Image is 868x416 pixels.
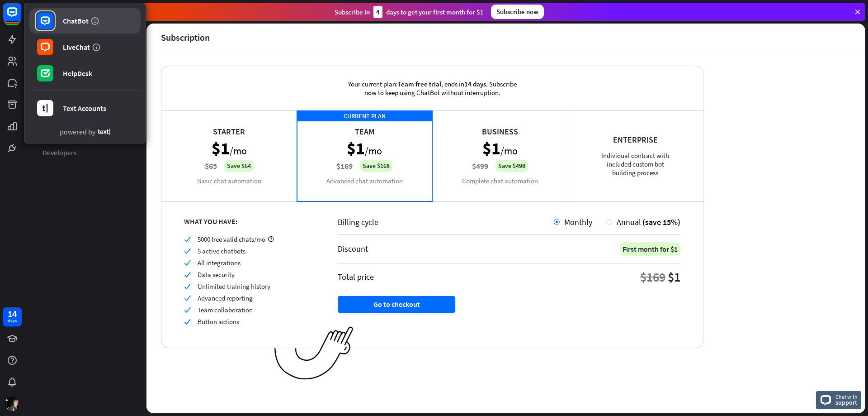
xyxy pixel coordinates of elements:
i: check [184,306,191,313]
img: ec979a0a656117aaf919.png [274,326,354,380]
span: Data security [198,270,235,279]
div: Subscribe in days to get your first month for $1 [335,6,484,18]
div: WHAT YOU HAVE: [184,217,315,226]
div: Discount [338,244,368,254]
span: Annual [617,217,641,227]
a: Developers [37,145,134,160]
i: check [184,248,191,254]
i: check [184,318,191,325]
span: (save 15%) [642,217,680,227]
span: Chat with [835,392,858,401]
div: 4 [373,6,382,18]
div: days [8,318,17,324]
div: Subscription [161,32,210,43]
span: Team free trial [398,80,441,88]
i: check [184,236,191,243]
a: 14 days [3,307,22,326]
div: Your current plan: , ends in . Subscribe now to keep using ChatBot without interruption. [335,66,529,110]
span: Button actions [198,317,239,326]
span: All integrations [198,258,241,267]
span: 14 days [464,80,486,88]
div: First month for $1 [620,242,680,256]
span: Monthly [564,217,592,227]
span: Advanced reporting [198,294,253,302]
button: Open LiveChat chat widget [7,4,34,31]
div: Billing cycle [338,217,554,227]
div: $169 [640,269,665,285]
i: check [184,259,191,266]
div: 14 [8,310,17,318]
i: check [184,283,191,290]
span: support [835,398,858,406]
div: Total price [338,272,374,282]
div: $1 [668,269,680,285]
i: check [184,295,191,301]
span: Unlimited training history [198,282,270,291]
span: Team collaboration [198,306,253,314]
button: Go to checkout [338,296,455,313]
span: 5000 free valid chats/mo [198,235,265,244]
span: 5 active chatbots [198,247,245,255]
span: Developers [42,148,77,158]
div: Subscribe now [491,5,544,19]
i: check [184,271,191,278]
